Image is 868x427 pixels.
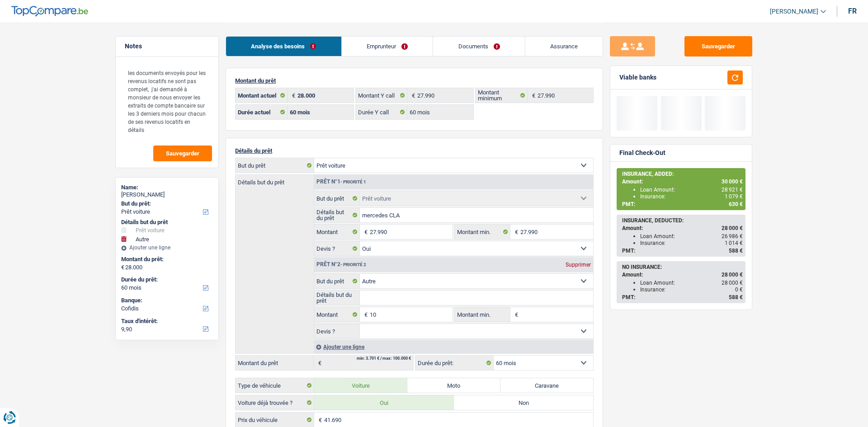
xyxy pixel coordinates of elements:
div: Ajouter une ligne [314,340,593,353]
div: fr [848,7,857,15]
span: 28 000 € [722,280,743,286]
label: Montant [314,307,360,322]
span: 1 014 € [725,240,743,246]
span: 1 079 € [725,193,743,200]
div: Ajouter une ligne [121,244,213,251]
div: Détails but du prêt [121,219,213,226]
span: € [121,264,124,271]
label: Non [454,395,594,410]
span: 588 € [729,294,743,300]
div: Viable banks [619,74,656,81]
span: 28 000 € [722,225,743,231]
label: Banque: [121,297,211,304]
span: € [360,307,370,322]
div: Loan Amount: [640,280,743,286]
label: Durée du prêt: [415,356,494,370]
label: Montant Y call [356,88,408,103]
div: Name: [121,184,213,191]
span: 30 000 € [722,178,743,185]
div: PMT: [622,248,743,254]
span: € [528,88,538,103]
div: INSURANCE, ADDED: [622,171,743,177]
div: Final Check-Out [619,149,665,157]
label: Montant [314,225,360,239]
div: Insurance: [640,286,743,293]
div: Loan Amount: [640,187,743,193]
label: Durée Y call [356,105,408,119]
div: Insurance: [640,240,743,246]
label: Montant min. [455,225,510,239]
label: Devis ? [314,324,360,338]
span: € [407,88,417,103]
span: 28 921 € [722,187,743,193]
div: NO INSURANCE: [622,264,743,270]
span: [PERSON_NAME] [770,8,818,15]
img: TopCompare Logo [11,6,88,17]
span: Sauvegarder [166,150,199,156]
button: Sauvegarder [684,36,752,56]
span: - Priorité 2 [340,262,366,267]
div: min: 3.701 € / max: 100.000 € [357,357,411,361]
p: Montant du prêt [235,77,594,84]
label: Caravane [500,378,594,393]
h5: Notes [125,42,209,50]
a: Analyse des besoins [226,37,341,56]
label: Montant actuel [236,88,288,103]
label: Durée actuel [236,105,288,119]
label: Oui [314,395,454,410]
div: Supprimer [563,262,593,267]
label: Détails but du prêt [314,208,360,222]
div: INSURANCE, DEDUCTED: [622,217,743,224]
span: 0 € [735,286,743,293]
label: But du prêt: [121,200,211,207]
label: Prix du véhicule [236,413,314,427]
div: Insurance: [640,193,743,200]
div: Prêt n°2 [314,262,368,267]
span: 588 € [729,248,743,254]
label: Voiture déjà trouvée ? [236,395,314,410]
label: Voiture [314,378,407,393]
label: Devis ? [314,241,360,256]
p: Détails du prêt [235,147,594,154]
label: But du prêt [314,274,360,288]
label: Durée du prêt: [121,276,211,283]
label: Moto [407,378,500,393]
label: Montant minimum [476,88,528,103]
div: PMT: [622,294,743,300]
label: Détails but du prêt [314,291,360,305]
div: [PERSON_NAME] [121,191,213,198]
span: € [288,88,297,103]
label: Montant min. [455,307,510,322]
span: € [314,356,324,370]
a: Documents [433,37,525,56]
div: Prêt n°1 [314,179,368,185]
a: Assurance [525,37,603,56]
label: Détails but du prêt [236,175,314,185]
span: € [314,413,324,427]
div: PMT: [622,201,743,207]
div: Amount: [622,225,743,231]
span: 630 € [729,201,743,207]
div: Loan Amount: [640,233,743,239]
span: € [510,225,520,239]
button: Sauvegarder [153,145,212,161]
label: Montant du prêt [236,356,314,370]
span: € [510,307,520,322]
label: Montant du prêt: [121,256,211,263]
div: Amount: [622,178,743,185]
span: - Priorité 1 [340,179,366,184]
span: 28 000 € [722,272,743,278]
a: [PERSON_NAME] [763,4,826,19]
span: 26 986 € [722,233,743,239]
label: But du prêt [236,158,314,173]
label: But du prêt [314,191,360,206]
span: € [360,225,370,239]
label: Taux d'intérêt: [121,318,211,325]
a: Emprunteur [342,37,433,56]
div: Amount: [622,272,743,278]
label: Type de véhicule [236,378,314,393]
